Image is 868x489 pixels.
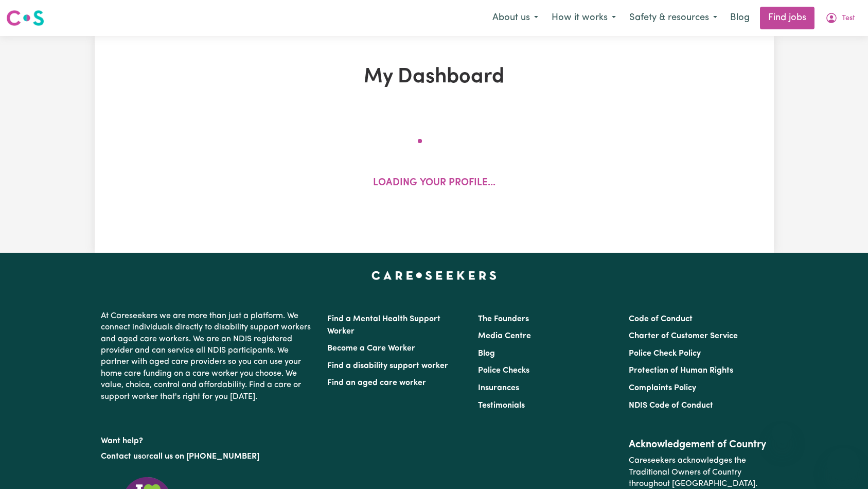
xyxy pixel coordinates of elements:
[629,350,701,358] a: Police Check Policy
[772,423,792,444] iframe: Close message
[827,448,860,481] iframe: Button to launch messaging window
[327,362,448,370] a: Find a disability support worker
[629,439,767,451] h2: Acknowledgement of Country
[842,13,855,24] span: Test
[101,452,141,461] a: Contact us
[101,431,315,447] p: Want help?
[478,315,529,323] a: The Founders
[478,384,519,392] a: Insurances
[6,6,44,30] a: Careseekers logo
[371,271,497,280] a: Careseekers home page
[545,7,623,29] button: How it works
[327,344,415,353] a: Become a Care Worker
[486,7,545,29] button: About us
[623,7,724,29] button: Safety & resources
[478,332,531,340] a: Media Centre
[101,447,315,466] p: or
[724,7,756,29] a: Blog
[101,306,315,407] p: At Careseekers we are more than just a platform. We connect individuals directly to disability su...
[629,384,696,392] a: Complaints Policy
[629,315,693,323] a: Code of Conduct
[478,401,525,410] a: Testimonials
[214,65,654,90] h1: My Dashboard
[629,401,713,410] a: NDIS Code of Conduct
[327,379,426,387] a: Find an aged care worker
[760,7,814,29] a: Find jobs
[327,315,440,336] a: Find a Mental Health Support Worker
[629,366,733,375] a: Protection of Human Rights
[478,366,529,375] a: Police Checks
[478,350,495,358] a: Blog
[629,332,738,340] a: Charter of Customer Service
[149,452,259,461] a: call us on [PHONE_NUMBER]
[819,7,862,29] button: My Account
[373,176,495,191] p: Loading your profile...
[6,9,44,27] img: Careseekers logo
